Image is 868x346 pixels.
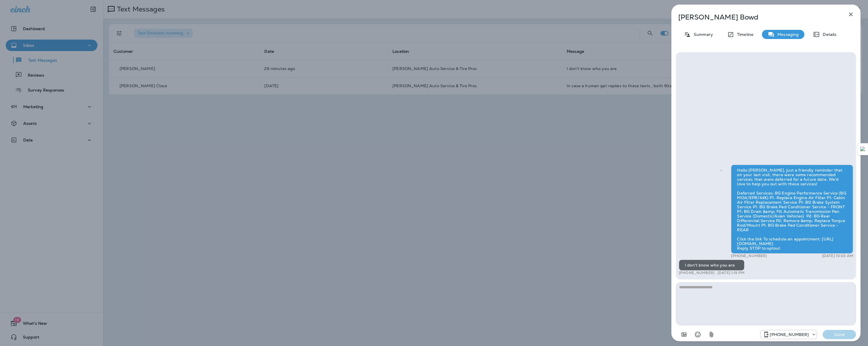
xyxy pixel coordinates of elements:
[734,32,753,37] p: Timeline
[678,13,835,21] p: [PERSON_NAME] Bowd
[679,271,715,275] p: [PHONE_NUMBER]
[679,260,744,271] div: I don't know who you are
[718,271,744,275] p: [DATE] 1:19 PM
[691,32,713,37] p: Summary
[820,32,836,37] p: Details
[731,165,853,254] div: Hello [PERSON_NAME], just a friendly reminder that on your last visit, there were some recommende...
[761,331,817,338] div: +1 (831) 230-8949
[822,254,853,258] p: [DATE] 10:03 AM
[770,332,809,337] p: [PHONE_NUMBER]
[775,32,799,37] p: Messaging
[860,147,865,152] img: Detect Auto
[720,167,722,172] span: Sent
[692,329,703,340] button: Select an emoji
[678,329,690,340] button: Add in a premade template
[731,254,767,258] p: [PHONE_NUMBER]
